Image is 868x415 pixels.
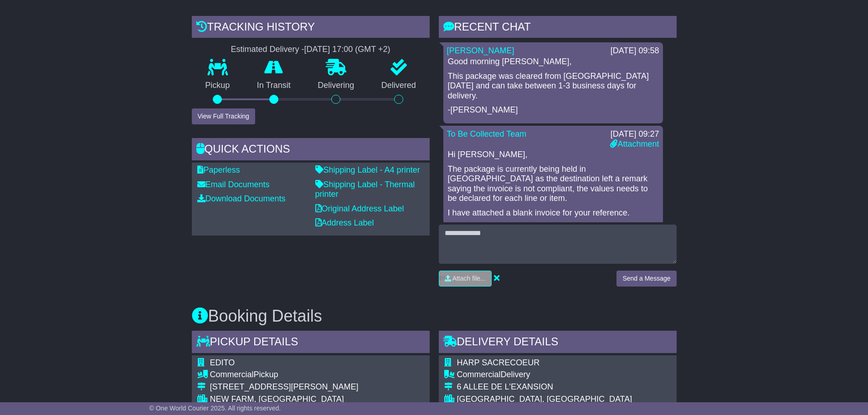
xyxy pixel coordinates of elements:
a: Download Documents [197,194,286,203]
div: NEW FARM, [GEOGRAPHIC_DATA] [210,395,379,405]
div: [GEOGRAPHIC_DATA], [GEOGRAPHIC_DATA] [457,395,632,405]
a: Shipping Label - A4 printer [315,165,420,174]
a: Address Label [315,218,374,227]
div: Pickup Details [192,331,430,355]
h3: Booking Details [192,307,677,325]
p: Good morning [PERSON_NAME], [448,57,658,67]
div: 6 ALLEE DE L'EXANSION [457,382,632,392]
span: © One World Courier 2025. All rights reserved. [149,405,281,412]
span: Commercial [210,370,254,379]
div: Delivery [457,370,632,380]
div: [DATE] 09:58 [611,46,659,56]
a: [PERSON_NAME] [447,46,514,55]
p: This package was cleared from [GEOGRAPHIC_DATA] [DATE] and can take between 1-3 business days for... [448,72,658,101]
div: Quick Actions [192,138,430,163]
button: View Full Tracking [192,108,255,124]
div: Tracking history [192,16,430,41]
a: Shipping Label - Thermal printer [315,180,415,199]
p: Delivered [368,81,430,91]
p: -[PERSON_NAME] [448,105,658,115]
button: Send a Message [616,271,676,287]
div: [STREET_ADDRESS][PERSON_NAME] [210,382,379,392]
span: EDITO [210,358,235,367]
p: The package is currently being held in [GEOGRAPHIC_DATA] as the destination left a remark saying ... [448,164,658,204]
span: Commercial [457,370,501,379]
div: Pickup [210,370,379,380]
a: To Be Collected Team [447,129,527,138]
p: I have attached a blank invoice for your reference. [448,208,658,218]
div: Delivery Details [439,331,677,355]
a: Paperless [197,165,240,174]
a: Attachment [610,139,659,149]
p: Delivering [304,81,368,91]
p: In Transit [243,81,304,91]
a: Original Address Label [315,204,404,213]
span: HARP SACRECOEUR [457,358,540,367]
div: [DATE] 17:00 (GMT +2) [304,45,390,55]
a: Email Documents [197,180,270,189]
p: Pickup [192,81,244,91]
p: Hi [PERSON_NAME], [448,150,658,160]
div: RECENT CHAT [439,16,677,41]
div: Estimated Delivery - [192,45,430,55]
div: [DATE] 09:27 [610,129,659,139]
